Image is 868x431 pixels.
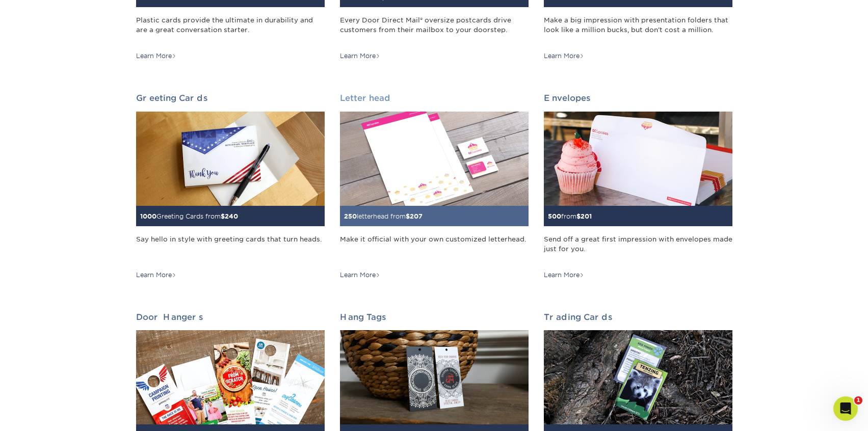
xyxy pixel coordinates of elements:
small: from [548,212,592,220]
img: Letterhead [340,112,529,206]
h2: Greeting Cards [136,93,325,103]
div: Learn More [544,51,584,61]
h2: Envelopes [544,93,732,103]
span: $ [221,212,225,220]
img: Greeting Cards [136,112,325,206]
img: Trading Cards [544,330,732,424]
span: 1 [854,396,862,405]
img: Door Hangers [136,330,325,424]
div: Say hello in style with greeting cards that turn heads. [136,234,325,264]
iframe: Intercom live chat [833,396,858,421]
span: $ [406,212,410,220]
div: Learn More [136,271,176,280]
h2: Letterhead [340,93,529,103]
small: letterhead from [344,212,423,220]
div: Every Door Direct Mail® oversize postcards drive customers from their mailbox to your doorstep. [340,15,529,45]
h2: Trading Cards [544,312,732,322]
small: Greeting Cards from [140,212,238,220]
div: Make a big impression with presentation folders that look like a million bucks, but don't cost a ... [544,15,732,45]
h2: Hang Tags [340,312,529,322]
img: Hang Tags [340,330,529,424]
img: Envelopes [544,112,732,206]
h2: Door Hangers [136,312,325,322]
span: 500 [548,212,561,220]
a: Envelopes 500from$201 Send off a great first impression with envelopes made just for you. Learn More [544,93,732,280]
div: Learn More [340,51,380,61]
div: Send off a great first impression with envelopes made just for you. [544,234,732,264]
a: Greeting Cards 1000Greeting Cards from$240 Say hello in style with greeting cards that turn heads... [136,93,325,280]
span: 201 [581,212,592,220]
span: 240 [225,212,238,220]
div: Make it official with your own customized letterhead. [340,234,529,264]
span: 1000 [140,212,156,220]
span: $ [576,212,581,220]
div: Learn More [544,271,584,280]
span: 207 [410,212,423,220]
span: 250 [344,212,357,220]
a: Letterhead 250letterhead from$207 Make it official with your own customized letterhead. Learn More [340,93,529,280]
div: Learn More [340,271,380,280]
div: Plastic cards provide the ultimate in durability and are a great conversation starter. [136,15,325,45]
div: Learn More [136,51,176,61]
